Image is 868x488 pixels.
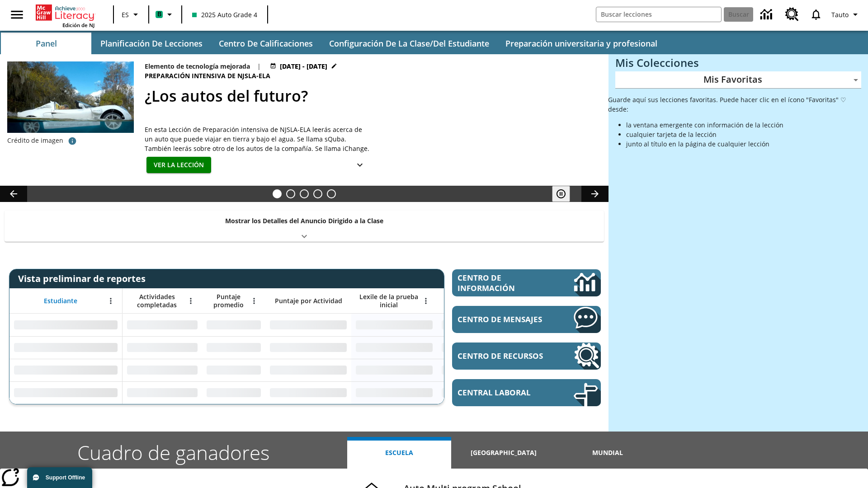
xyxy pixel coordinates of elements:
button: Centro de calificaciones [212,33,320,54]
a: Centro de recursos, Se abrirá en una pestaña nueva. [452,343,601,370]
div: Sin datos, [123,359,202,381]
button: Boost El color de la clase es verde menta. Cambiar el color de la clase. [152,6,179,23]
input: Buscar campo [596,7,721,22]
button: Diapositiva 1 ¿Los autos del futuro? [273,189,282,198]
span: Estudiante [44,297,77,305]
button: Diapositiva 5 El sueño de los animales [327,189,336,198]
div: Mis Favoritas [615,71,861,89]
button: Diapositiva 4 Una idea, mucho trabajo [313,189,322,198]
div: Sin datos, [123,314,202,336]
span: Lexile de la prueba inicial [356,293,422,309]
button: Carrusel de lecciones, seguir [581,186,609,202]
div: Sin datos, [202,381,265,404]
button: [GEOGRAPHIC_DATA] [451,437,555,469]
div: Mostrar los Detalles del Anuncio Dirigido a la Clase [5,211,604,242]
a: Portada [36,4,94,22]
span: 2025 Auto Grade 4 [192,10,257,19]
span: Vista preliminar de reportes [18,272,150,285]
button: Mundial [556,437,660,469]
div: Sin datos, [437,314,523,336]
div: En esta Lección de Preparación intensiva de NJSLA-ELA leerás acerca de un auto que puede viajar e... [145,125,371,153]
a: Notificaciones [804,3,828,26]
div: Pausar [552,186,579,202]
span: Centro de recursos [458,351,547,361]
button: Crédito de foto: AP [63,133,81,149]
button: Escuela [347,437,451,469]
a: Centro de información [452,269,601,296]
span: Central laboral [458,387,547,398]
button: Abrir menú [419,294,433,308]
span: ES [122,10,129,19]
span: Centro de mensajes [458,314,547,324]
span: Edición de NJ [62,22,94,28]
button: Planificación de lecciones [93,33,210,54]
span: B [157,9,161,20]
span: Puntaje por Actividad [275,297,342,305]
button: Abrir el menú lateral [4,1,30,28]
button: Configuración de la clase/del estudiante [322,33,496,54]
div: Sin datos, [123,336,202,359]
span: Support Offline [46,474,85,481]
button: Abrir menú [184,294,198,308]
button: Ver más [351,157,369,174]
button: 23 jul - 30 jun Elegir fechas [268,61,339,71]
span: | [257,61,261,71]
button: Diapositiva 2 ¿Lo quieres con papas fritas? [286,189,295,198]
button: Panel [1,33,91,54]
span: Centro de información [458,272,543,293]
h2: ¿Los autos del futuro? [145,84,598,108]
div: Sin datos, [202,336,265,359]
li: junto al título en la página de cualquier lección [626,139,861,149]
button: Perfil/Configuración [828,6,864,23]
p: Crédito de imagen [7,136,63,145]
button: Pausar [552,186,570,202]
span: Actividades completadas [127,293,187,309]
button: Lenguaje: ES, Selecciona un idioma [117,6,146,23]
span: [DATE] - [DATE] [280,61,327,71]
img: Un automóvil de alta tecnología flotando en el agua. [7,61,134,147]
li: la ventana emergente con información de la lección [626,120,861,130]
span: Puntaje promedio [207,293,250,309]
a: Centro de mensajes [452,306,601,333]
div: Portada [36,3,94,28]
button: Ver la lección [146,157,211,174]
a: Centro de recursos, Se abrirá en una pestaña nueva. [780,2,804,27]
button: Abrir menú [247,294,261,308]
h3: Mis Colecciones [615,56,861,69]
li: cualquier tarjeta de la lección [626,130,861,139]
span: Tauto [831,10,849,19]
a: Centro de información [755,2,780,27]
span: Preparación intensiva de NJSLA-ELA [145,71,272,81]
div: Sin datos, [123,381,202,404]
p: Guarde aquí sus lecciones favoritas. Puede hacer clic en el ícono "Favoritas" ♡ desde: [608,95,861,114]
button: Abrir menú [104,294,118,308]
p: Elemento de tecnología mejorada [145,61,250,71]
button: Preparación universitaria y profesional [498,33,665,54]
div: Sin datos, [437,359,523,381]
button: Diapositiva 3 ¿Cuál es la gran idea? [300,189,309,198]
div: Sin datos, [202,359,265,381]
a: Central laboral [452,379,601,406]
div: Sin datos, [437,381,523,404]
div: Sin datos, [437,336,523,359]
p: Mostrar los Detalles del Anuncio Dirigido a la Clase [225,216,383,225]
button: Support Offline [27,467,92,488]
div: Sin datos, [202,314,265,336]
